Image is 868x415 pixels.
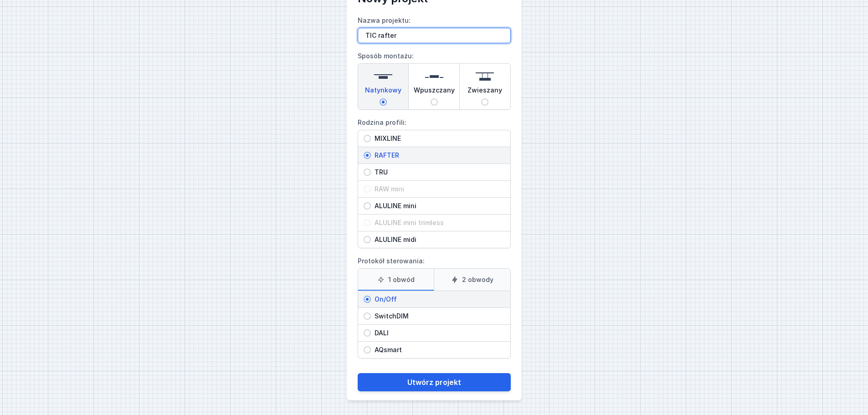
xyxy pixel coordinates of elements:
label: Rodzina profili: [358,115,511,248]
span: TRU [371,168,505,177]
input: ALULINE mini [364,202,371,210]
span: Zwieszany [467,86,502,98]
label: 1 obwód [358,269,434,291]
span: AQsmart [371,345,505,354]
span: ALULINE mini [371,201,505,210]
span: On/Off [371,295,505,304]
input: AQsmart [364,346,371,354]
span: RAFTER [371,151,505,160]
img: recessed.svg [425,67,443,86]
input: RAFTER [364,152,371,159]
label: Sposób montażu: [358,49,511,110]
span: Natynkowy [365,86,401,98]
span: DALI [371,328,505,338]
input: Nazwa projektu: [358,28,511,43]
img: surface.svg [374,67,392,86]
input: TRU [364,169,371,176]
label: Nazwa projektu: [358,13,511,43]
input: Zwieszany [481,98,488,106]
input: ALULINE midi [364,236,371,243]
button: Utwórz projekt [358,373,511,391]
span: MIXLINE [371,134,505,143]
input: Wpuszczany [431,98,438,106]
label: Protokół sterowania: [358,254,511,359]
label: 2 obwody [434,269,510,291]
input: On/Off [364,296,371,303]
input: SwitchDIM [364,313,371,320]
span: Wpuszczany [414,86,455,98]
img: suspended.svg [476,67,494,86]
input: DALI [364,329,371,337]
span: SwitchDIM [371,312,505,321]
span: ALULINE midi [371,235,505,244]
input: MIXLINE [364,135,371,142]
input: Natynkowy [380,98,387,106]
